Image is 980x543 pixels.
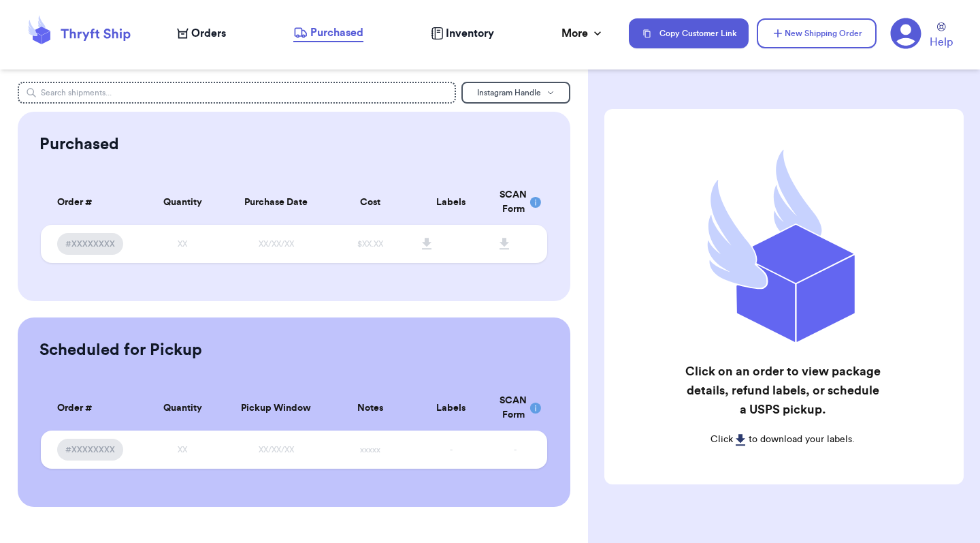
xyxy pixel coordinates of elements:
[477,89,541,97] span: Instagram Handle
[293,25,363,42] a: Purchased
[450,446,453,454] span: -
[329,386,410,431] th: Notes
[561,25,604,42] div: More
[357,240,383,248] span: $XX.XX
[259,240,294,248] span: XX/XX/XX
[500,394,531,422] div: SCAN Form
[500,188,531,217] div: SCAN Form
[446,25,494,42] span: Inventory
[930,22,953,50] a: Help
[682,433,883,446] p: Click to download your labels.
[930,34,953,50] span: Help
[41,386,142,431] th: Order #
[461,82,570,104] button: Instagram Handle
[191,25,226,42] span: Orders
[431,25,494,42] a: Inventory
[142,386,223,431] th: Quantity
[223,180,329,225] th: Purchase Date
[629,18,749,48] button: Copy Customer Link
[65,238,115,249] span: #XXXXXXXX
[360,446,380,454] span: xxxxx
[39,339,202,361] h2: Scheduled for Pickup
[39,134,119,155] h2: Purchased
[682,362,883,419] h2: Click on an order to view package details, refund labels, or schedule a USPS pickup.
[177,25,226,42] a: Orders
[178,240,187,248] span: XX
[757,18,877,48] button: New Shipping Order
[41,180,142,225] th: Order #
[329,180,410,225] th: Cost
[259,446,294,454] span: XX/XX/XX
[223,386,329,431] th: Pickup Window
[65,444,115,455] span: #XXXXXXXX
[18,82,456,104] input: Search shipments...
[310,25,363,41] span: Purchased
[410,386,491,431] th: Labels
[142,180,223,225] th: Quantity
[514,446,517,454] span: -
[178,446,187,454] span: XX
[410,180,491,225] th: Labels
